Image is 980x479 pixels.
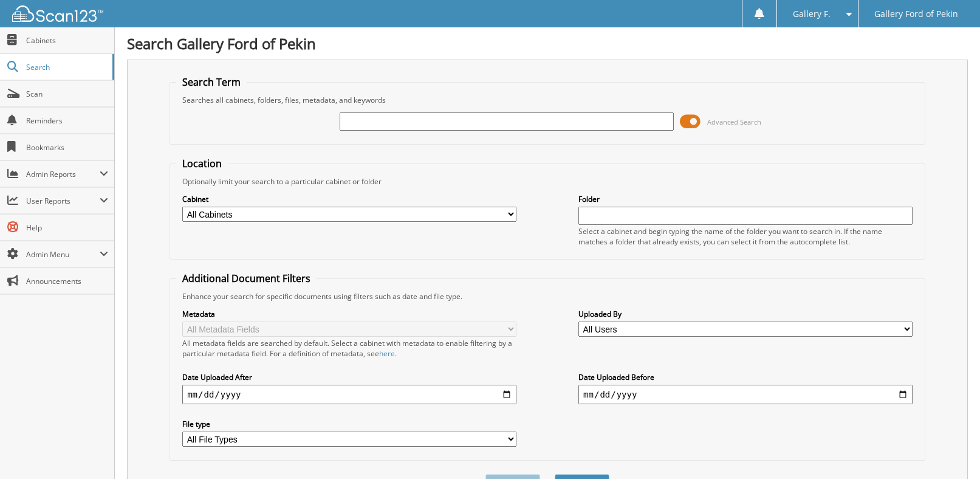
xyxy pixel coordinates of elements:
[26,249,100,260] span: Admin Menu
[182,419,516,429] label: File type
[26,62,106,72] span: Search
[182,385,516,404] input: start
[578,372,913,382] label: Date Uploaded Before
[578,309,913,319] label: Uploaded By
[182,372,516,382] label: Date Uploaded After
[26,142,108,153] span: Bookmarks
[176,157,228,170] legend: Location
[26,89,108,99] span: Scan
[182,194,516,204] label: Cabinet
[578,226,913,247] div: Select a cabinet and begin typing the name of the folder you want to search in. If the name match...
[707,117,761,126] span: Advanced Search
[176,291,919,302] div: Enhance your search for specific documents using filters such as date and file type.
[176,272,317,285] legend: Additional Document Filters
[793,10,831,18] span: Gallery F.
[26,196,100,206] span: User Reports
[578,385,913,404] input: end
[26,169,100,179] span: Admin Reports
[578,194,913,204] label: Folder
[182,309,516,319] label: Metadata
[26,35,108,46] span: Cabinets
[379,348,395,359] a: here
[874,10,958,18] span: Gallery Ford of Pekin
[176,95,919,105] div: Searches all cabinets, folders, files, metadata, and keywords
[26,276,108,286] span: Announcements
[127,33,968,53] h1: Search Gallery Ford of Pekin
[182,338,516,359] div: All metadata fields are searched by default. Select a cabinet with metadata to enable filtering b...
[12,5,103,22] img: scan123-logo-white.svg
[26,115,108,126] span: Reminders
[176,176,919,187] div: Optionally limit your search to a particular cabinet or folder
[176,75,247,89] legend: Search Term
[26,222,108,233] span: Help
